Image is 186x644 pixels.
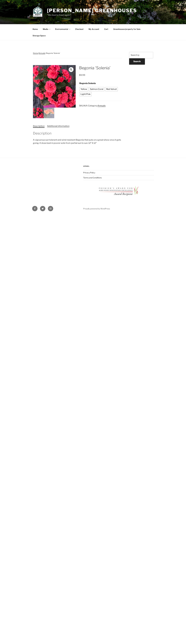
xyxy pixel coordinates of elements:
[79,87,122,97] ul: Begonia Solenia
[102,26,111,32] a: Cart
[111,26,143,32] a: Greenhouses/property for Sale
[44,108,54,118] img: Begonia 'Solenia' - Image 2
[33,108,44,118] img: Begonia 'Solenia'
[33,65,76,108] img: Begonia 'Solenia'
[83,165,154,167] h2: Legal
[79,74,80,76] span: $
[89,88,104,91] span: Salmon Coral
[129,52,153,74] aside: Blog Sidebar
[33,138,122,145] p: A vigourous sun tolerant and wind resistant Begonia that puts on a great show once it gets going....
[83,170,154,180] nav: Legal
[98,104,106,107] a: Annuals
[47,8,137,13] a: [PERSON_NAME] Greenhouses
[47,14,137,17] p: "We deal to meet again"
[89,87,104,91] li: Salmon Coral
[129,52,153,58] input: Search products…
[129,58,145,65] button: Search
[79,65,122,71] h1: Begonia ‘Solenia’
[32,206,76,212] nav: Footer Social Links Menu
[88,104,106,107] span: Category:
[39,52,45,54] a: Annuals
[83,208,110,210] a: Proudly powered by WordPress
[41,26,53,32] a: Media
[30,26,40,32] a: Home
[80,93,91,96] span: Light Pink
[79,104,88,107] span: SKU:
[33,6,42,17] img: Burt's Greenhouses
[80,92,91,96] li: Light Pink
[53,26,72,32] a: Environmental
[33,52,122,58] nav: Breadcrumb
[32,162,154,206] aside: Footer
[33,52,38,54] a: Home
[105,87,118,91] li: Red Velvet
[33,125,45,127] a: Description
[80,87,88,91] li: Yellow
[84,104,88,107] span: N/A
[33,131,122,136] h2: Description
[79,82,96,85] label: Begonia Solenia
[47,125,69,127] a: Additional information
[83,177,102,179] a: Terms and Conditions
[80,88,88,91] span: Yellow
[73,26,86,32] a: Checkout
[86,26,102,32] a: My Account
[30,26,156,39] nav: Top Menu
[30,32,48,39] a: Storage Space
[83,171,95,174] a: Privacy Policy
[79,74,85,76] bdi: 9.99
[106,88,117,91] span: Red Velvet
[69,67,74,72] a: View full-screen image gallery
